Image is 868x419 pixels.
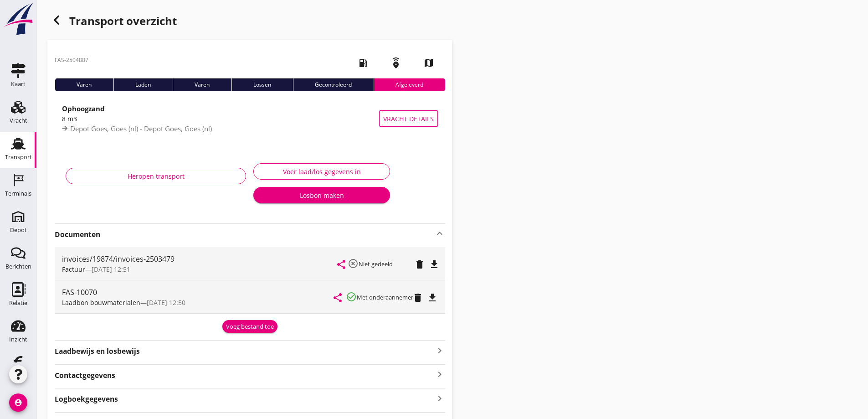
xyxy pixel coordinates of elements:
[62,287,334,298] div: FAS-10070
[253,163,390,180] button: Voer laad/los gegevens in
[62,264,338,274] div: —
[62,114,379,124] div: 8 m3
[70,124,212,133] span: Depot Goes, Goes (nl) - Depot Goes, Goes (nl)
[10,118,27,124] div: Vracht
[173,78,231,91] div: Varen
[414,259,425,270] i: delete
[359,260,393,268] small: Niet gedeeld
[147,298,185,307] span: [DATE] 12:50
[55,78,113,91] div: Varen
[55,229,434,240] strong: Documenten
[416,50,442,76] i: map
[374,78,445,91] div: Afgeleverd
[55,56,88,64] p: FAS-2504887
[412,292,423,303] i: delete
[5,154,32,160] div: Transport
[62,104,105,113] strong: Ophoogzand
[348,258,359,269] i: highlight_off
[73,171,238,181] div: Heropen transport
[9,336,27,342] div: Inzicht
[55,98,445,139] a: Ophoogzand8 m3Depot Goes, Goes (nl) - Depot Goes, Goes (nl)Vracht details
[5,264,31,269] div: Berichten
[346,291,357,302] i: check_circle_outline
[383,50,409,76] i: emergency_share
[350,50,376,76] i: local_gas_station
[427,292,438,303] i: file_download
[62,265,85,274] span: Factuur
[434,228,445,239] i: keyboard_arrow_up
[62,298,140,307] span: Laadbon bouwmaterialen
[92,265,130,274] span: [DATE] 12:51
[9,393,27,412] i: account_circle
[11,81,26,87] div: Kaart
[62,253,338,264] div: invoices/19874/invoices-2503479
[113,78,173,91] div: Laden
[66,168,246,184] button: Heropen transport
[9,300,27,306] div: Relatie
[379,110,438,127] button: Vracht details
[5,191,31,197] div: Terminals
[222,320,277,333] button: Voeg bestand toe
[10,227,27,233] div: Depot
[2,2,35,36] img: logo-small.a267ee39.svg
[434,368,445,381] i: keyboard_arrow_right
[55,346,434,357] strong: Laadbewijs en losbewijs
[261,191,383,200] div: Losbon maken
[434,392,445,404] i: keyboard_arrow_right
[336,259,347,270] i: share
[55,370,115,381] strong: Contactgegevens
[55,394,118,404] strong: Logboekgegevens
[62,298,334,307] div: —
[434,345,445,356] i: keyboard_arrow_right
[293,78,374,91] div: Gecontroleerd
[226,322,274,331] div: Voeg bestand toe
[47,11,452,40] h1: Transport overzicht
[253,187,390,203] button: Losbon maken
[357,293,413,301] small: Met onderaannemer
[231,78,293,91] div: Lossen
[383,114,434,124] span: Vracht details
[429,259,440,270] i: file_download
[261,167,382,176] div: Voer laad/los gegevens in
[332,292,343,303] i: share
